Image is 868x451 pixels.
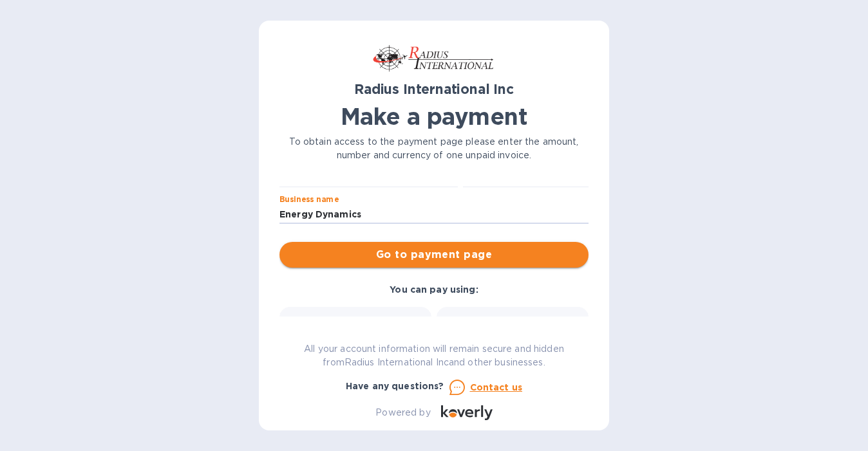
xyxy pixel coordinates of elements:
span: Go to payment page [290,247,578,262]
p: All your account information will remain secure and hidden from Radius International Inc and othe... [279,342,589,369]
button: Go to payment page [279,242,589,268]
label: Business name [279,196,339,203]
input: Enter business name [279,205,589,225]
h1: Make a payment [279,103,589,130]
b: Radius International Inc [354,81,514,97]
b: You can pay using: [390,284,478,295]
p: Powered by [375,406,430,419]
p: To obtain access to the payment page please enter the amount, number and currency of one unpaid i... [279,135,589,162]
u: Contact us [470,382,523,392]
b: Have any questions? [346,381,444,391]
